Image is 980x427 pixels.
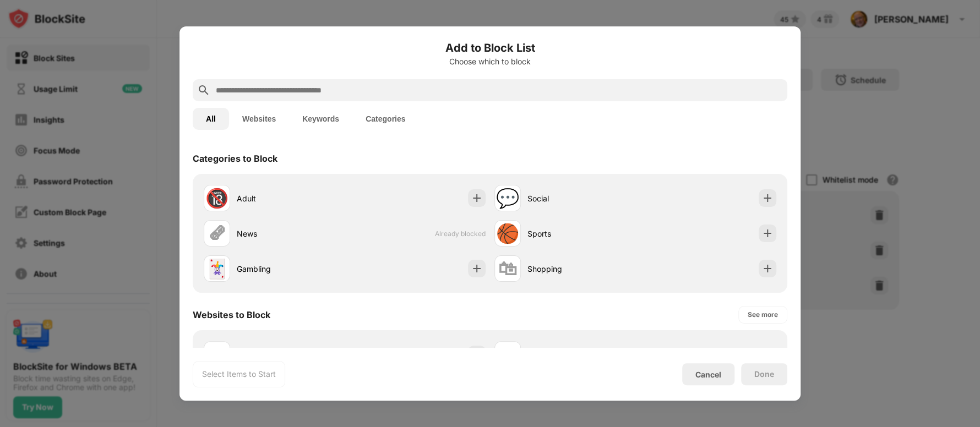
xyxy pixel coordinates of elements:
[193,309,270,320] div: Websites to Block
[754,370,774,379] div: Done
[289,108,352,130] button: Keywords
[237,193,345,204] div: Adult
[237,228,345,239] div: News
[498,258,517,280] div: 🛍
[193,40,787,56] h6: Add to Block List
[527,263,635,275] div: Shopping
[229,108,289,130] button: Websites
[193,57,787,66] div: Choose which to block
[193,153,277,164] div: Categories to Block
[695,370,721,379] div: Cancel
[496,187,519,210] div: 💬
[496,222,519,245] div: 🏀
[352,108,418,130] button: Categories
[202,369,276,380] div: Select Items to Start
[435,229,486,238] span: Already blocked
[205,258,228,280] div: 🃏
[748,309,778,320] div: See more
[527,193,635,204] div: Social
[193,108,229,130] button: All
[208,222,226,245] div: 🗞
[527,228,635,239] div: Sports
[237,263,345,275] div: Gambling
[197,84,210,97] img: search.svg
[205,187,228,210] div: 🔞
